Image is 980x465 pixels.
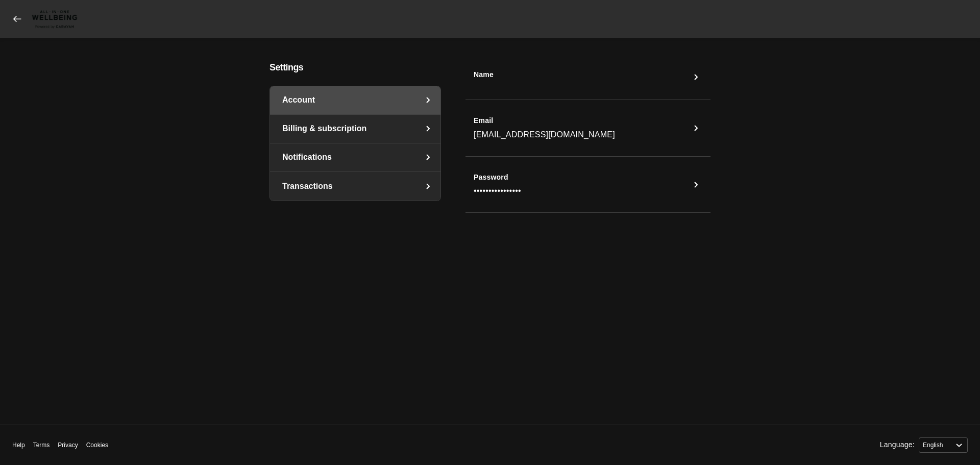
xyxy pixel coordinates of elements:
a: Transactions [270,172,440,201]
a: Terms [29,433,54,457]
nav: settings [269,86,441,201]
a: CARAVAN [12,8,81,30]
button: Password [465,165,710,205]
span: [EMAIL_ADDRESS][DOMAIN_NAME] [474,130,615,140]
label: Language: [880,440,915,450]
a: Billing & subscription [270,115,440,143]
span: Password [474,173,508,182]
select: Language: [919,437,968,453]
a: Account [270,86,440,114]
a: Cookies [82,433,112,457]
a: Privacy [54,433,82,457]
span: •••••••••••••••• [474,186,521,196]
button: Email [465,108,710,148]
button: Name [465,62,710,92]
h4: Settings [269,62,441,74]
span: Email [474,116,493,126]
img: CARAVAN [29,8,81,30]
a: Help [8,433,29,457]
span: Name [474,70,494,80]
a: Notifications [270,143,440,172]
